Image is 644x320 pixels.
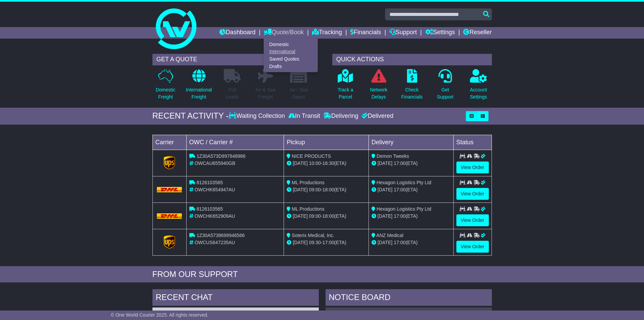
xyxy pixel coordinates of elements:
[287,213,366,220] div: - (ETA)
[264,27,304,39] a: Quote/Book
[224,86,241,101] p: Full Loads
[401,86,423,101] p: Check Financials
[287,160,366,167] div: - (ETA)
[389,27,417,39] a: Support
[378,240,392,245] span: [DATE]
[323,213,334,219] span: 18:00
[229,112,286,120] div: Waiting Collection
[312,27,342,39] a: Tracking
[196,153,245,159] span: 1Z30A573D997848986
[372,160,451,167] div: (ETA)
[394,187,406,192] span: 17:00
[456,214,489,226] a: View Order
[256,86,276,101] p: Air & Sea Freight
[425,27,455,39] a: Settings
[152,135,186,150] td: Carrier
[326,289,492,307] div: NOTICE BOARD
[309,213,321,219] span: 09:00
[401,69,423,104] a: CheckFinancials
[290,86,308,101] p: Air / Sea Depot
[264,41,317,48] a: Domestic
[332,54,492,65] div: QUICK ACTIONS
[186,69,212,104] a: InternationalFreight
[368,135,453,150] td: Delivery
[152,270,492,279] div: FROM OUR SUPPORT
[322,112,360,120] div: Delivering
[287,112,322,120] div: In Transit
[293,240,308,245] span: [DATE]
[456,241,489,253] a: View Order
[194,240,235,245] span: OWCUS647235AU
[156,86,175,101] p: Domestic Freight
[157,187,182,192] img: DHL.png
[378,213,392,219] span: [DATE]
[360,112,393,120] div: Delivered
[292,153,331,159] span: NICE PRODUCTS
[152,54,312,65] div: GET A QUOTE
[323,240,334,245] span: 17:00
[194,161,235,166] span: OWCAU655940GB
[196,206,223,212] span: 8126103565
[470,69,487,104] a: AccountSettings
[196,233,244,238] span: 1Z30A5738699946566
[453,135,492,150] td: Status
[292,206,325,212] span: ML Productions
[164,156,175,170] img: GetCarrierServiceLogo
[164,235,175,249] img: GetCarrierServiceLogo
[196,180,223,185] span: 8126103565
[394,240,406,245] span: 17:00
[309,240,321,245] span: 09:30
[219,27,256,39] a: Dashboard
[287,186,366,193] div: - (ETA)
[456,188,489,200] a: View Order
[292,233,334,238] span: Soterix Medical, Inc.
[293,213,308,219] span: [DATE]
[370,86,387,101] p: Network Delays
[378,187,392,192] span: [DATE]
[309,161,321,166] span: 10:00
[377,206,431,212] span: Hexagon Logistics Pty Ltd
[152,289,319,307] div: RECENT CHAT
[350,27,381,39] a: Financials
[157,213,182,219] img: DHL.png
[264,48,317,56] a: International
[287,239,366,246] div: - (ETA)
[264,56,317,63] a: Saved Quotes
[186,86,212,101] p: International Freight
[372,239,451,246] div: (ETA)
[323,161,334,166] span: 16:30
[194,187,235,192] span: OWCHK654947AU
[394,161,406,166] span: 17:00
[377,153,409,159] span: Demon Tweeks
[376,233,403,238] span: ANZ Medical
[369,69,387,104] a: NetworkDelays
[284,135,369,150] td: Pickup
[194,213,235,219] span: OWCHK652909AU
[292,180,325,185] span: ML Productions
[155,69,175,104] a: DomesticFreight
[323,187,334,192] span: 18:00
[264,63,317,70] a: Drafts
[337,69,354,104] a: Track aParcel
[377,180,431,185] span: Hexagon Logistics Pty Ltd
[264,39,318,72] div: Quote/Book
[394,213,406,219] span: 17:00
[309,187,321,192] span: 09:00
[338,86,353,101] p: Track a Parcel
[378,161,392,166] span: [DATE]
[372,213,451,220] div: (ETA)
[186,135,284,150] td: OWC / Carrier #
[437,86,453,101] p: Get Support
[111,312,209,318] span: © One World Courier 2025. All rights reserved.
[293,161,308,166] span: [DATE]
[470,86,487,101] p: Account Settings
[456,162,489,173] a: View Order
[463,27,492,39] a: Reseller
[293,187,308,192] span: [DATE]
[436,69,454,104] a: GetSupport
[152,111,229,121] div: RECENT ACTIVITY -
[372,186,451,193] div: (ETA)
